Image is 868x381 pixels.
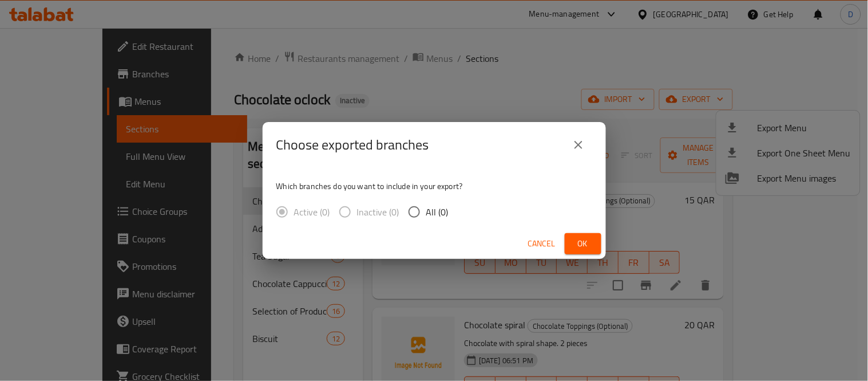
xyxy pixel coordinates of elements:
[276,180,592,192] p: Which branches do you want to include in your export?
[357,205,399,219] span: Inactive (0)
[565,233,601,254] button: Ok
[565,131,592,159] button: close
[528,237,556,251] span: Cancel
[294,205,330,219] span: Active (0)
[426,205,449,219] span: All (0)
[574,237,592,251] span: Ok
[276,136,429,154] h2: Choose exported branches
[524,233,560,254] button: Cancel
